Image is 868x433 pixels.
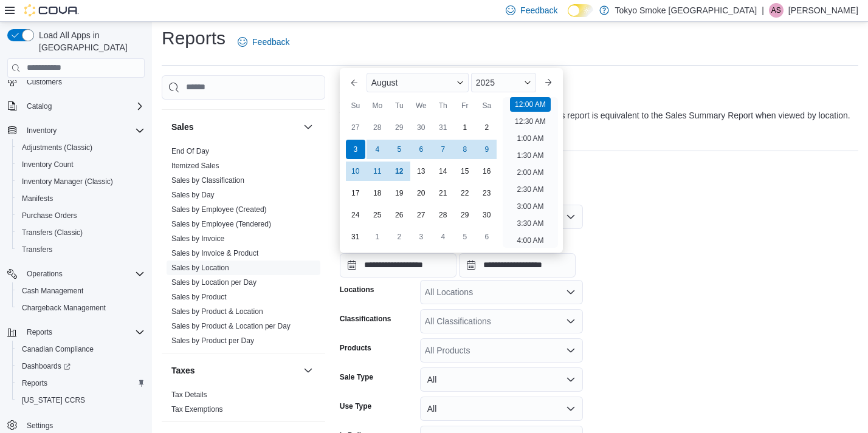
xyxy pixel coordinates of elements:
button: Inventory Count [12,156,150,173]
button: Reports [22,325,57,339]
button: Reports [2,324,150,341]
span: Dashboards [22,361,71,371]
a: Settings [22,418,58,433]
div: day-19 [390,183,409,203]
div: day-5 [390,140,409,159]
span: Operations [22,267,145,281]
li: 1:00 AM [512,131,548,146]
div: Mo [368,96,387,115]
span: Canadian Compliance [17,342,145,356]
span: Load All Apps in [GEOGRAPHIC_DATA] [34,29,145,53]
span: Chargeback Management [22,303,106,313]
button: Catalog [2,98,150,115]
div: View sales totals by location for a specified date range. This report is equivalent to the Sales ... [340,109,850,122]
a: End Of Day [171,147,209,155]
h1: Reports [162,26,226,50]
span: Customers [27,77,62,87]
a: Sales by Employee (Tendered) [171,220,271,228]
div: day-23 [477,183,497,203]
div: day-9 [477,140,497,159]
a: Sales by Location [171,264,229,272]
a: Sales by Location per Day [171,278,257,287]
span: [US_STATE] CCRS [22,395,85,405]
span: Transfers (Classic) [17,225,145,240]
div: Sales [162,144,325,353]
div: day-13 [412,162,431,181]
div: day-17 [346,183,365,203]
a: Cash Management [17,284,88,298]
button: [US_STATE] CCRS [12,392,150,409]
div: day-25 [368,205,387,225]
div: day-15 [455,162,475,181]
div: day-4 [433,227,453,247]
button: Inventory Manager (Classic) [12,173,150,190]
div: Su [346,96,365,115]
span: Canadian Compliance [22,344,94,354]
button: Open list of options [566,316,576,326]
span: Transfers [22,245,52,254]
span: Transfers (Classic) [22,228,83,237]
button: Canadian Compliance [12,341,150,358]
div: day-3 [346,140,365,159]
div: Ashlee Swarath [769,3,784,18]
button: Taxes [171,364,298,377]
a: Transfers [17,242,57,257]
li: 3:00 AM [512,199,548,214]
span: Inventory [22,123,145,138]
div: day-28 [433,205,453,225]
a: Canadian Compliance [17,342,98,356]
span: Settings [22,417,145,432]
a: Sales by Employee (Created) [171,205,267,214]
a: Dashboards [12,358,150,375]
span: Operations [27,269,63,279]
a: Inventory Count [17,157,78,172]
div: day-1 [455,118,475,137]
div: Button. Open the year selector. 2025 is currently selected. [471,73,536,92]
div: Fr [455,96,475,115]
a: Sales by Product per Day [171,336,254,345]
a: [US_STATE] CCRS [17,393,90,407]
div: day-22 [455,183,475,203]
label: Classifications [340,314,391,324]
p: [PERSON_NAME] [788,3,858,18]
input: Press the down key to open a popover containing a calendar. [459,253,576,278]
div: day-28 [368,118,387,137]
div: day-30 [412,118,431,137]
div: day-1 [368,227,387,247]
button: Manifests [12,190,150,207]
div: day-26 [390,205,409,225]
button: Adjustments (Classic) [12,139,150,156]
span: Inventory Manager (Classic) [17,174,145,189]
div: day-3 [412,227,431,247]
p: | [762,3,764,18]
span: Adjustments (Classic) [17,140,145,155]
div: day-31 [433,118,453,137]
button: Sales [301,120,315,134]
div: day-2 [477,118,497,137]
span: Reports [22,325,145,339]
span: Inventory Manager (Classic) [22,177,113,186]
a: Purchase Orders [17,208,82,223]
span: Reports [17,376,145,390]
div: day-29 [390,118,409,137]
span: Cash Management [17,284,145,298]
a: Transfers (Classic) [17,225,88,240]
img: Cova [24,4,79,16]
button: Inventory [2,122,150,139]
div: day-7 [433,140,453,159]
span: Catalog [27,101,52,111]
div: Button. Open the month selector. August is currently selected. [367,73,469,92]
span: Reports [27,327,52,337]
span: Inventory Count [17,157,145,172]
a: Reports [17,376,52,390]
span: AS [771,3,781,18]
label: Locations [340,285,374,295]
div: day-21 [433,183,453,203]
button: Catalog [22,99,57,114]
div: day-10 [346,162,365,181]
span: Chargeback Management [17,301,145,315]
a: Sales by Product & Location [171,307,263,316]
a: Tax Exemptions [171,405,223,414]
div: day-6 [477,227,497,247]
